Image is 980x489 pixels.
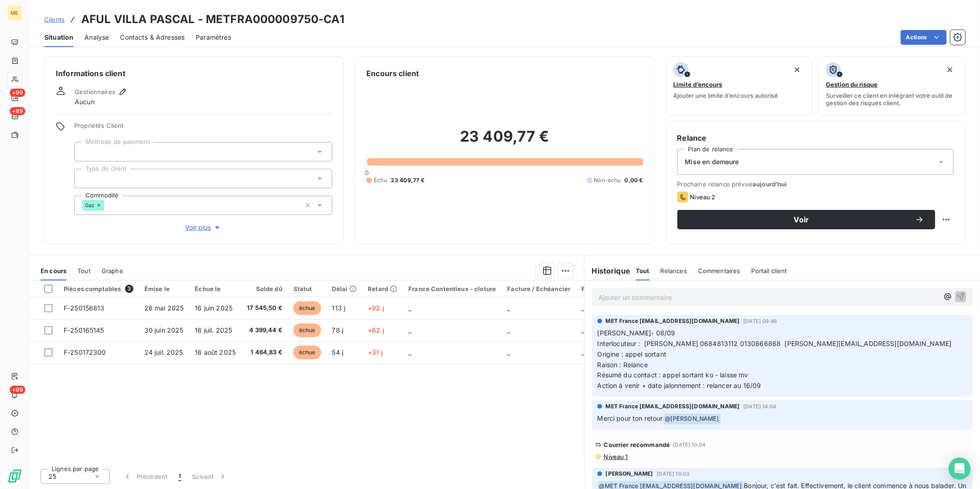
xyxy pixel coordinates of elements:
span: 30 juin 2025 [144,326,184,334]
div: Facture / Echéancier [507,285,570,292]
span: 54 j [332,348,344,356]
button: Précédent [117,467,173,486]
span: Gestion du risque [826,81,878,88]
span: Échu [374,176,387,185]
button: Limite d’encoursAjouter une limite d’encours autorisé [666,56,813,115]
span: Propriétés Client [74,122,332,135]
span: +62 j [368,326,384,334]
span: Origine : appel sortant [598,350,666,358]
span: Paramètres [196,33,231,42]
button: 1 [173,467,186,486]
span: 23 409,77 € [391,176,425,185]
span: Prochaine relance prévue [677,180,954,188]
span: 1 [179,472,181,481]
span: Ajouter une limite d’encours autorisé [674,92,778,99]
span: Action à venir + date jalonnement : relancer au 16/09 [598,382,761,389]
div: Pièces comptables [64,285,133,293]
div: Échue le [195,285,236,292]
input: Ajouter une valeur [82,174,90,183]
span: +99 [10,89,25,97]
h3: AFUL VILLA PASCAL - METFRA000009750-CA1 [81,11,344,28]
span: 0,00 € [625,176,643,185]
span: @ [PERSON_NAME] [663,414,721,424]
span: +31 j [368,348,382,356]
span: Mise en demeure [685,157,739,167]
span: F-250156813 [64,304,105,312]
span: 4 399,44 € [247,326,282,335]
span: _ [581,304,584,312]
span: Résumé du contact : appel sortant ko - laisse mv [598,371,748,379]
span: F-250172300 [64,348,106,356]
span: _ [507,304,510,312]
span: 16 juin 2025 [195,304,233,312]
span: Niveau 1 [603,453,628,460]
span: [DATE] 10:03 [657,471,690,477]
span: 3 [125,285,133,293]
h6: Informations client [56,68,332,79]
h6: Relance [677,132,954,143]
span: Gestionnaires [75,88,115,95]
span: 16 juil. 2025 [195,326,232,334]
div: France Contentieux - ouverture [581,285,677,292]
span: Situation [44,33,73,42]
div: Émise le [144,285,184,292]
span: Surveiller ce client en intégrant votre outil de gestion des risques client. [826,92,957,107]
span: _ [581,348,584,356]
span: _ [581,326,584,334]
button: Voir [677,210,935,229]
span: Contacts & Adresses [120,33,185,42]
span: MET France [EMAIL_ADDRESS][DOMAIN_NAME] [606,402,740,411]
span: échue [293,346,321,359]
div: France Contentieux - cloture [408,285,496,292]
span: +99 [10,107,25,115]
span: 1 464,83 € [247,348,282,357]
a: Clients [44,15,65,24]
span: Aucun [75,97,95,107]
span: Portail client [752,267,787,274]
span: En cours [41,267,66,274]
span: 113 j [332,304,346,312]
span: échue [293,301,321,315]
div: ME [7,6,22,20]
span: Courrier recommandé [604,441,670,448]
span: Clients [44,16,65,23]
span: Non-échu [594,176,621,185]
span: 78 j [332,326,344,334]
span: Gaz [85,203,94,208]
span: MET France [EMAIL_ADDRESS][DOMAIN_NAME] [606,317,740,325]
span: F-250165145 [64,326,104,334]
span: Limite d’encours [674,81,723,88]
span: 0 [365,169,369,176]
span: _ [408,304,411,312]
button: Voir plus [74,222,332,233]
h6: Historique [585,265,631,276]
h2: 23 409,77 € [366,127,643,155]
h6: Encours client [366,68,419,79]
span: [PERSON_NAME] [606,470,653,478]
div: Retard [368,285,397,292]
span: Tout [636,267,650,274]
button: Gestion du risqueSurveiller ce client en intégrant votre outil de gestion des risques client. [818,56,965,115]
span: 26 mai 2025 [144,304,184,312]
span: [DATE] 09:46 [744,318,777,324]
span: _ [507,348,510,356]
span: _ [507,326,510,334]
div: Statut [293,285,321,292]
span: Analyse [84,33,109,42]
input: Ajouter une valeur [104,201,112,209]
span: Commentaires [698,267,741,274]
span: Niveau 2 [690,193,716,201]
span: aujourd’hui [753,180,787,188]
span: Interlocuteur : [PERSON_NAME] 0684813112 0130866868 [PERSON_NAME][EMAIL_ADDRESS][DOMAIN_NAME] [598,340,952,347]
span: +99 [10,386,25,394]
span: Tout [78,267,90,274]
div: Délai [332,285,357,292]
span: échue [293,323,321,337]
span: 24 juil. 2025 [144,348,183,356]
button: Suivant [186,467,233,486]
input: Ajouter une valeur [82,148,90,156]
button: Actions [901,30,947,45]
img: Logo LeanPay [7,469,22,483]
span: Relances [661,267,687,274]
div: Solde dû [247,285,282,292]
